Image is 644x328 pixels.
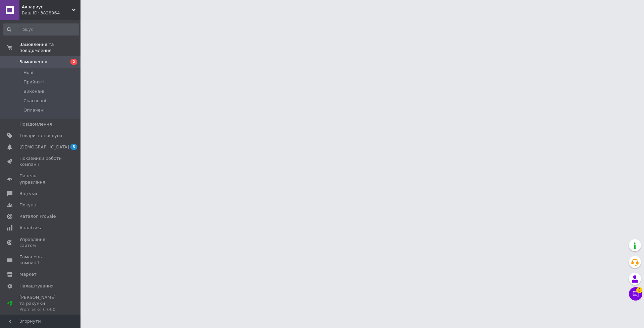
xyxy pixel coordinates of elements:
[23,79,44,85] span: Прийняті
[19,271,37,277] span: Маркет
[19,191,37,197] span: Відгуки
[19,283,54,289] span: Налаштування
[19,42,80,54] span: Замовлення та повідомлення
[629,287,642,301] button: Чат з покупцем3
[19,213,56,219] span: Каталог ProSale
[19,202,38,208] span: Покупці
[23,88,44,94] span: Виконані
[19,237,62,249] span: Управління сайтом
[19,144,69,150] span: [DEMOGRAPHIC_DATA]
[70,144,77,150] span: 5
[22,10,80,16] div: Ваш ID: 3828964
[23,107,45,113] span: Оплачені
[19,173,62,185] span: Панель управління
[19,133,62,139] span: Товари та послуги
[19,294,62,313] span: [PERSON_NAME] та рахунки
[19,155,62,168] span: Показники роботи компанії
[19,225,43,231] span: Аналітика
[23,70,33,76] span: Нові
[19,254,62,266] span: Гаманець компанії
[3,23,79,36] input: Пошук
[19,121,52,127] span: Повідомлення
[23,98,46,104] span: Скасовані
[19,59,47,65] span: Замовлення
[636,287,642,293] span: 3
[22,4,72,10] span: Аквариус
[70,59,77,65] span: 2
[19,307,62,313] div: Prom мікс 6 000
